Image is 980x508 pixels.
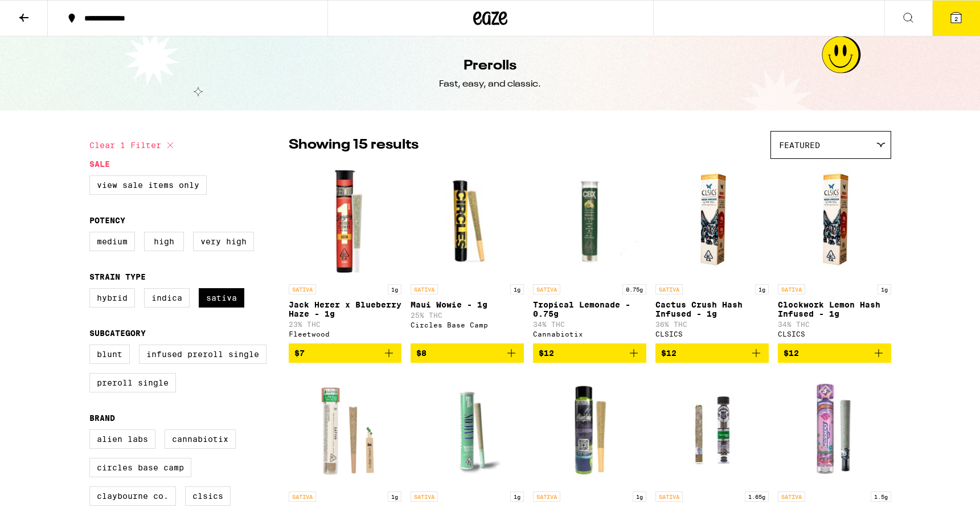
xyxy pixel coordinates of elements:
[655,300,769,318] p: Cactus Crush Hash Infused - 1g
[778,165,891,343] a: Open page for Clockwork Lemon Hash Infused - 1g from CLSICS
[89,131,177,159] button: Clear 1 filter
[144,288,190,308] label: Indica
[411,321,524,329] div: Circles Base Camp
[411,491,438,502] p: SATIVA
[778,372,891,486] img: Sluggers - Euphoria Infused - 1.5g
[289,330,402,338] div: Fleetwood
[533,165,646,343] a: Open page for Tropical Lemonade - 0.75g from Cannabiotix
[533,491,560,502] p: SATIVA
[533,284,560,294] p: SATIVA
[89,272,146,281] legend: Strain Type
[439,78,541,91] div: Fast, easy, and classic.
[388,491,401,502] p: 1g
[144,232,184,251] label: High
[289,165,402,343] a: Open page for Jack Herer x Blueberry Haze - 1g from Fleetwood
[755,284,769,294] p: 1g
[954,15,958,22] span: 2
[388,284,401,294] p: 1g
[633,491,646,502] p: 1g
[655,372,769,486] img: El Blunto - Especial Silver: Verde Diamond Infused Blunt - 1.65g
[655,330,769,338] div: CLSICS
[139,345,266,364] label: Infused Preroll Single
[778,343,891,363] button: Add to bag
[199,288,244,308] label: Sativa
[871,491,891,502] p: 1.5g
[878,284,891,294] p: 1g
[778,300,891,318] p: Clockwork Lemon Hash Infused - 1g
[289,491,316,502] p: SATIVA
[165,429,236,449] label: Cannabiotix
[661,349,676,358] span: $12
[89,345,130,364] label: Blunt
[193,232,254,251] label: Very High
[289,300,402,318] p: Jack Herer x Blueberry Haze - 1g
[294,349,305,358] span: $7
[89,216,125,225] legend: Potency
[655,491,683,502] p: SATIVA
[674,165,750,278] img: CLSICS - Cactus Crush Hash Infused - 1g
[89,373,176,392] label: Preroll Single
[289,372,402,486] img: Lowell Farms - Macmosa - 1g
[745,491,769,502] p: 1.65g
[89,458,191,477] label: Circles Base Camp
[533,343,646,363] button: Add to bag
[89,413,115,423] legend: Brand
[622,284,646,294] p: 0.75g
[533,372,646,486] img: Alien Labs - BK Satellite - 1g
[655,321,769,328] p: 36% THC
[89,159,110,169] legend: Sale
[778,284,805,294] p: SATIVA
[7,8,82,17] span: Hi. Need any help?
[289,165,402,278] img: Fleetwood - Jack Herer x Blueberry Haze - 1g
[655,284,683,294] p: SATIVA
[411,165,524,343] a: Open page for Maui Wowie - 1g from Circles Base Camp
[416,349,427,358] span: $8
[778,321,891,328] p: 34% THC
[89,329,146,338] legend: Subcategory
[533,300,646,318] p: Tropical Lemonade - 0.75g
[533,330,646,338] div: Cannabiotix
[89,232,135,251] label: Medium
[411,312,524,319] p: 25% THC
[89,429,155,449] label: Alien Labs
[464,56,516,76] h1: Prerolls
[411,343,524,363] button: Add to bag
[185,486,231,506] label: CLSICS
[539,349,554,358] span: $12
[510,491,524,502] p: 1g
[411,284,438,294] p: SATIVA
[289,136,419,155] p: Showing 15 results
[411,372,524,486] img: Traditional - Caicos - 1g
[533,321,646,328] p: 34% THC
[411,165,524,278] img: Circles Base Camp - Maui Wowie - 1g
[289,343,402,363] button: Add to bag
[89,486,176,506] label: Claybourne Co.
[289,321,402,328] p: 23% THC
[533,165,646,278] img: Cannabiotix - Tropical Lemonade - 0.75g
[655,343,769,363] button: Add to bag
[932,1,980,36] button: 2
[89,288,135,308] label: Hybrid
[289,284,316,294] p: SATIVA
[89,175,207,195] label: View Sale Items Only
[784,349,799,358] span: $12
[778,491,805,502] p: SATIVA
[510,284,524,294] p: 1g
[778,330,891,338] div: CLSICS
[655,165,769,343] a: Open page for Cactus Crush Hash Infused - 1g from CLSICS
[411,300,524,309] p: Maui Wowie - 1g
[779,141,820,150] span: Featured
[796,165,872,278] img: CLSICS - Clockwork Lemon Hash Infused - 1g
